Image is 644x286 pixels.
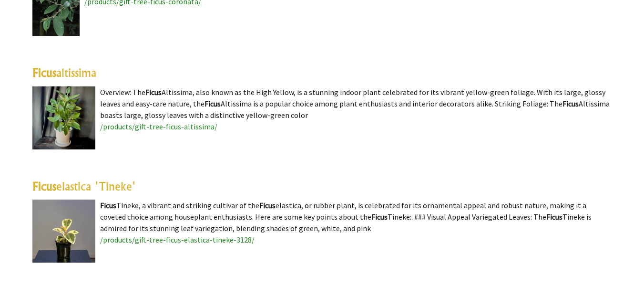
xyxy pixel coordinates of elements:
highlight: Ficus [204,99,221,108]
a: /products/gift-tree-ficus-elastica-tineke-3128/ [100,235,255,244]
highlight: Ficus [546,212,562,222]
img: Ficus altissima [32,86,95,149]
a: Ficusaltissima [32,65,96,80]
a: /products/gift-tree-ficus-altissima/ [100,122,217,131]
highlight: Ficus [259,201,276,210]
img: Ficus elastica 'Tineke' [32,200,95,263]
highlight: Ficus [32,179,56,193]
highlight: Ficus [562,99,579,108]
highlight: Ficus [100,201,116,210]
a: Ficuselastica 'Tineke' [32,179,136,193]
highlight: Ficus [371,212,388,222]
highlight: Ficus [32,65,56,80]
highlight: Ficus [145,87,162,97]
